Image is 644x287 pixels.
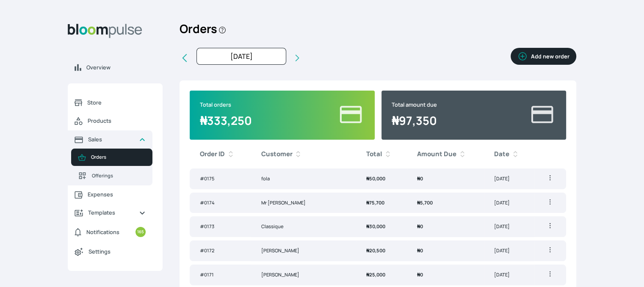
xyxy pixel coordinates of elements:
[366,199,369,206] span: ₦
[417,199,433,206] span: 5,700
[417,271,423,278] span: 0
[68,242,152,261] a: Settings
[190,193,251,213] td: # 0174
[417,149,456,159] b: Amount Due
[251,193,356,213] td: Mr [PERSON_NAME]
[494,149,509,159] b: Date
[68,185,152,204] a: Expenses
[68,204,152,222] a: Templates
[68,94,152,112] a: Store
[68,112,152,130] a: Products
[366,271,369,278] span: ₦
[92,172,146,179] span: Offerings
[200,113,252,128] span: 333,250
[484,193,534,213] td: [DATE]
[200,101,252,109] p: Total orders
[87,99,146,107] span: Store
[366,175,385,182] span: 50,000
[88,209,132,217] span: Templates
[91,154,146,161] span: Orders
[366,271,385,278] span: 25,000
[71,166,152,185] a: Offerings
[86,63,156,72] span: Overview
[88,135,132,143] span: Sales
[484,168,534,189] td: [DATE]
[190,265,251,285] td: # 0171
[366,223,369,229] span: ₦
[392,113,437,128] span: 97,350
[366,175,369,182] span: ₦
[68,24,142,38] img: Bloom Logo
[392,101,437,109] p: Total amount due
[135,227,146,237] small: 165
[417,199,420,206] span: ₦
[417,223,423,229] span: 0
[200,113,207,128] span: ₦
[68,17,163,277] aside: Sidebar
[88,190,146,199] span: Expenses
[251,168,356,189] td: fola
[417,247,420,254] span: ₦
[417,175,423,182] span: 0
[251,240,356,261] td: [PERSON_NAME]
[190,240,251,261] td: # 0172
[366,199,384,206] span: 75,700
[190,216,251,237] td: # 0173
[180,17,227,48] h2: Orders
[417,223,420,229] span: ₦
[68,58,163,77] a: Overview
[392,113,399,128] span: ₦
[417,247,423,254] span: 0
[200,149,225,159] b: Order ID
[366,247,369,254] span: ₦
[68,222,152,242] a: Notifications165
[71,149,152,166] a: Orders
[190,168,251,189] td: # 0175
[511,48,576,65] button: Add new order
[417,175,420,182] span: ₦
[251,216,356,237] td: Classique
[366,149,382,159] b: Total
[261,149,292,159] b: Customer
[88,248,146,256] span: Settings
[68,130,152,149] a: Sales
[511,48,576,68] a: Add new order
[484,265,534,285] td: [DATE]
[417,271,420,278] span: ₦
[251,265,356,285] td: [PERSON_NAME]
[88,117,146,125] span: Products
[366,247,385,254] span: 20,500
[366,223,385,229] span: 30,000
[86,228,119,236] span: Notifications
[484,240,534,261] td: [DATE]
[484,216,534,237] td: [DATE]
